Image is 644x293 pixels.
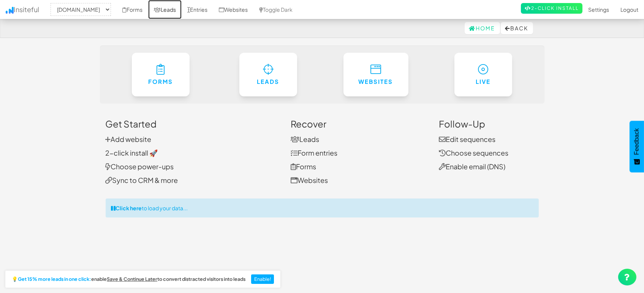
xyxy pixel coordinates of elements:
button: Feedback - Show survey [630,121,644,172]
a: Choose sequences [439,148,508,157]
a: Forms [132,53,190,96]
a: Forms [291,162,316,171]
a: Add website [106,135,152,143]
a: 2-Click Install [521,3,582,14]
button: Enable! [251,274,274,284]
strong: Get 15% more leads in one click: [18,277,91,282]
a: Sync to CRM & more [106,176,178,184]
a: Save & Continue Later [107,277,157,282]
h3: Follow-Up [439,119,539,129]
a: Websites [291,176,328,184]
h3: Get Started [106,119,280,129]
img: icon.png [6,7,14,14]
h3: Recover [291,119,427,129]
h6: Live [470,79,497,85]
a: 2-click install 🚀 [106,148,158,157]
span: Feedback [633,128,640,155]
div: to load your data... [106,198,539,217]
strong: Click here [116,205,142,211]
a: Home [465,22,500,34]
h6: Forms [147,79,174,85]
a: Websites [343,53,408,96]
u: Save & Continue Later [107,276,157,282]
a: Leads [239,53,297,96]
h2: 💡 enable to convert distracted visitors into leads [12,277,245,282]
h6: Leads [255,79,282,85]
a: Choose power-ups [106,162,174,171]
a: Enable email (DNS) [439,162,505,171]
h6: Websites [359,79,393,85]
a: Edit sequences [439,135,495,143]
a: Leads [291,135,319,143]
a: Live [454,53,512,96]
button: Back [501,22,533,34]
a: Form entries [291,148,337,157]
